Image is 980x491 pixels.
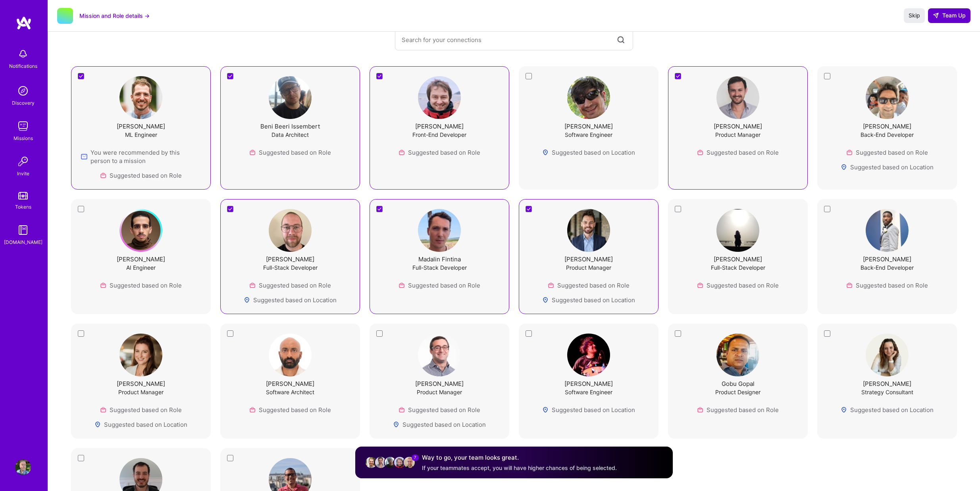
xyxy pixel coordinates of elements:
img: User profile [365,456,377,469]
img: Role icon [548,282,554,288]
div: Suggested based on Role [399,406,480,414]
div: Suggested based on Role [846,281,928,290]
div: [PERSON_NAME] [564,380,613,388]
div: Tokens [15,203,31,211]
img: User Avatar [418,76,461,119]
div: AI Engineer [126,263,156,272]
div: Missions [13,134,33,142]
img: teamwork [15,118,31,134]
div: Back-End Developer [861,130,914,139]
div: Madalin Fintina [418,255,461,263]
div: Suggested based on Role [100,171,182,180]
img: bell [15,46,31,62]
img: Role icon [846,282,853,288]
img: Role icon [697,282,703,288]
img: Role icon [249,282,256,288]
img: tokens [18,192,28,199]
img: User Avatar [269,334,312,376]
img: Locations icon [542,407,549,413]
img: Locations icon [244,297,250,303]
div: [PERSON_NAME] [415,122,464,130]
div: Suggested based on Role [548,281,630,290]
input: Search for your connections [402,30,616,50]
img: Role icon [846,149,853,155]
a: User Avatar [269,76,312,119]
span: Skip [909,12,920,19]
img: User Avatar [716,209,759,252]
img: Locations icon [542,297,549,303]
div: Suggested based on Location [542,406,635,414]
div: [PERSON_NAME] [564,122,613,130]
img: Locations icon [94,421,101,428]
div: Full-Stack Developer [711,263,765,272]
img: Role icon [399,282,405,288]
img: User Avatar [119,76,162,119]
img: Role icon [100,172,106,178]
div: [DOMAIN_NAME] [4,238,42,246]
div: Product Manager [118,388,164,396]
a: User Avatar [866,334,909,376]
a: User Avatar [716,334,759,376]
div: Product Designer [715,388,761,396]
div: Front-End Developer [412,130,466,139]
div: Back-End Developer [861,263,914,272]
img: User Avatar [567,209,610,252]
div: Notifications [9,62,37,70]
div: Product Manager [417,388,462,396]
img: User Avatar [119,334,162,376]
img: User Avatar [418,209,461,252]
img: Role icon [399,149,405,155]
div: Suggested based on Role [399,281,480,290]
div: Data Architect [271,130,309,139]
img: logo [16,16,32,30]
img: Role icon [399,407,405,413]
img: User Avatar [119,209,162,252]
img: Role icon [697,149,703,155]
img: Locations icon [841,407,847,413]
div: Suggested based on Role [846,148,928,157]
div: [PERSON_NAME] [863,380,911,388]
img: discovery [15,83,31,99]
div: [PERSON_NAME] [863,255,911,263]
div: Invite [17,169,29,178]
div: Suggested based on Role [249,406,331,414]
img: Locations icon [542,149,549,155]
span: Team Up [933,12,966,19]
img: User profile [384,456,397,469]
span: 7 [412,455,419,461]
div: Suggested based on Role [399,148,480,157]
a: User Avatar [716,76,759,119]
img: Role icon [249,407,256,413]
img: User Avatar [866,76,909,119]
img: guide book [15,222,31,238]
div: [PERSON_NAME] [266,380,314,388]
div: Suggested based on Location [841,163,934,171]
img: User Avatar [269,209,312,252]
button: Mission and Role details → [79,12,150,20]
a: User Avatar [13,459,33,475]
img: Locations icon [841,164,847,170]
div: Suggested based on Location [542,148,635,157]
div: Suggested based on Role [697,406,779,414]
img: Role icon [697,407,703,413]
img: User Avatar [567,76,610,119]
div: You were recommended by this person to a mission [81,148,201,165]
div: Software Engineer [565,130,612,139]
div: Suggested based on Location [393,420,486,429]
div: Product Manager [566,263,611,272]
div: If your teammates accept, you will have higher chances of being selected. [422,464,617,472]
img: Invite [15,153,31,169]
img: User Avatar [866,209,909,252]
div: Full-Stack Developer [412,263,467,272]
div: Product Manager [715,130,761,139]
div: Software Engineer [565,388,612,396]
div: Strategy Consultant [861,388,913,396]
img: User Avatar [15,459,31,475]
